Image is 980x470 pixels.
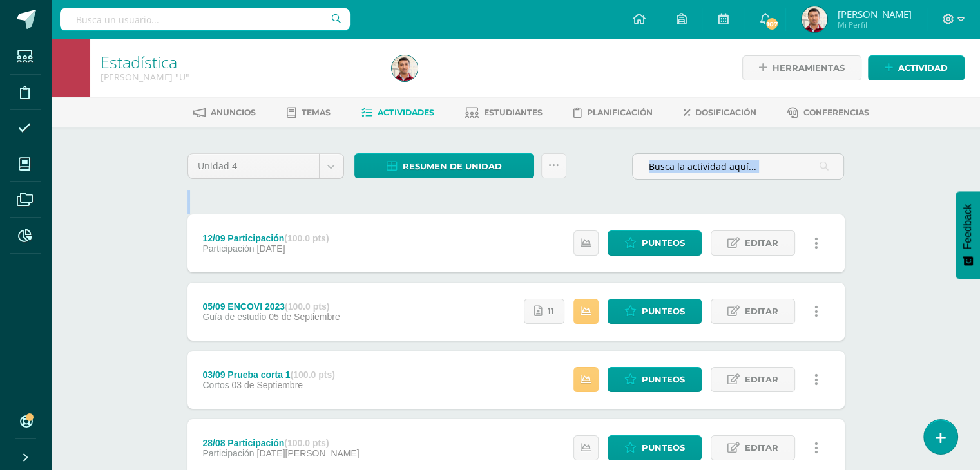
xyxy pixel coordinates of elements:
span: Mi Perfil [837,19,911,30]
span: Guía de estudio [202,312,266,322]
span: Participación [202,243,254,254]
span: Punteos [642,436,685,460]
strong: (100.0 pts) [291,370,335,380]
span: 03 de Septiembre [232,380,303,390]
a: Punteos [608,367,702,392]
span: [DATE] [256,243,285,254]
span: Editar [745,299,778,323]
h1: Estadística [101,53,376,71]
a: Conferencias [787,102,869,123]
span: Participación [202,448,254,458]
strong: (100.0 pts) [284,438,329,448]
span: [DATE][PERSON_NAME] [256,448,359,458]
div: 03/09 Prueba corta 1 [202,370,334,380]
span: Punteos [642,368,685,391]
span: Unidad 4 [198,154,309,178]
a: Estudiantes [465,102,543,123]
a: Estadística [101,51,177,73]
img: bd4157fbfc90b62d33b85294f936aae1.png [802,6,827,32]
span: Planificación [587,108,653,117]
span: Editar [745,231,778,255]
div: 12/09 Participación [202,233,329,243]
strong: (100.0 pts) [284,233,329,243]
span: Editar [745,436,778,460]
a: Anuncios [193,102,256,123]
a: Herramientas [742,55,861,80]
span: Anuncios [211,108,256,117]
a: Dosificación [684,102,756,123]
a: Actividad [868,55,965,80]
span: Herramientas [773,56,845,80]
span: Feedback [962,204,974,249]
div: 28/08 Participación [202,438,359,448]
span: Resumen de unidad [403,155,502,178]
span: 107 [765,17,779,31]
div: Quinto Bachillerato 'U' [101,71,376,83]
span: Punteos [642,299,685,323]
button: Feedback - Mostrar encuesta [956,191,980,279]
a: Punteos [608,435,702,460]
span: Punteos [642,231,685,255]
a: Temas [287,102,331,123]
span: [PERSON_NAME] [837,8,911,21]
span: Temas [302,108,331,117]
span: Conferencias [803,108,869,117]
div: 05/09 ENCOVI 2023 [202,301,340,312]
span: Actividad [898,56,948,80]
input: Busca la actividad aquí... [633,154,843,179]
span: Actividades [378,108,434,117]
a: Punteos [608,230,702,256]
a: Resumen de unidad [354,153,534,178]
span: Estudiantes [484,108,543,117]
a: Punteos [608,299,702,324]
input: Busca un usuario... [60,8,350,30]
a: 11 [524,299,564,324]
strong: (100.0 pts) [285,301,329,312]
a: Planificación [573,102,653,123]
span: Dosificación [695,108,756,117]
span: Editar [745,368,778,391]
img: bd4157fbfc90b62d33b85294f936aae1.png [392,55,418,81]
a: Unidad 4 [188,154,343,178]
span: 11 [548,299,554,323]
span: 05 de Septiembre [269,312,340,322]
a: Actividades [361,102,434,123]
span: Cortos [202,380,229,390]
